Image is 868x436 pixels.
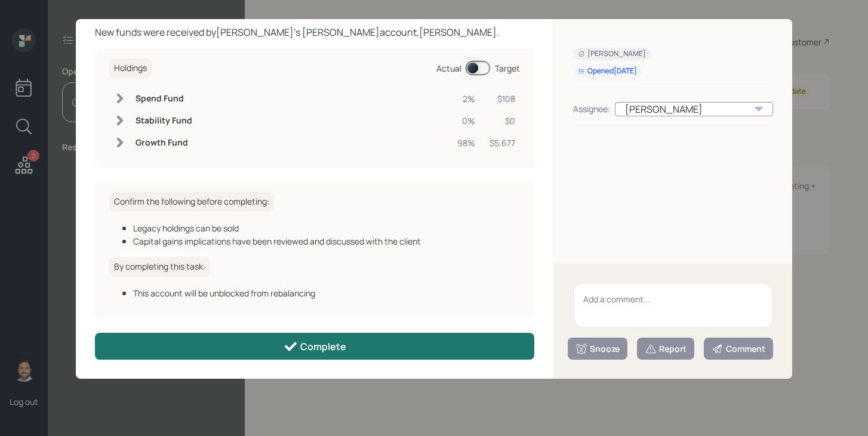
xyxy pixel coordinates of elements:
div: Comment [712,343,765,355]
button: Comment [704,338,773,360]
div: $0 [490,115,515,127]
div: [PERSON_NAME] [615,102,773,116]
div: [PERSON_NAME] [578,49,646,59]
div: 98% [457,137,475,149]
div: 0% [457,115,475,127]
button: Snooze [568,338,627,360]
h6: By completing this task: [109,257,210,277]
div: 2% [457,92,475,105]
div: Opened [DATE] [578,66,637,76]
div: Actual [436,62,461,75]
div: Legacy holdings can be sold [133,222,520,234]
button: Report [637,338,694,360]
div: Report [645,343,687,355]
div: Target [495,62,520,75]
div: Complete [284,339,346,354]
h6: Stability Fund [136,116,192,126]
div: Assignee: [573,103,610,115]
div: Capital gains implications have been reviewed and discussed with the client [133,235,520,248]
div: New funds were received by [PERSON_NAME] 's [PERSON_NAME] account, [PERSON_NAME] . [95,25,534,39]
div: Snooze [575,343,620,355]
button: Complete [95,333,534,360]
h6: Spend Fund [136,94,192,104]
h6: Growth Fund [136,138,192,148]
div: $5,677 [490,137,515,149]
h6: Confirm the following before completing: [109,192,274,212]
div: This account will be unblocked from rebalancing [133,287,520,299]
div: $108 [490,92,515,105]
h6: Holdings [109,58,152,78]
